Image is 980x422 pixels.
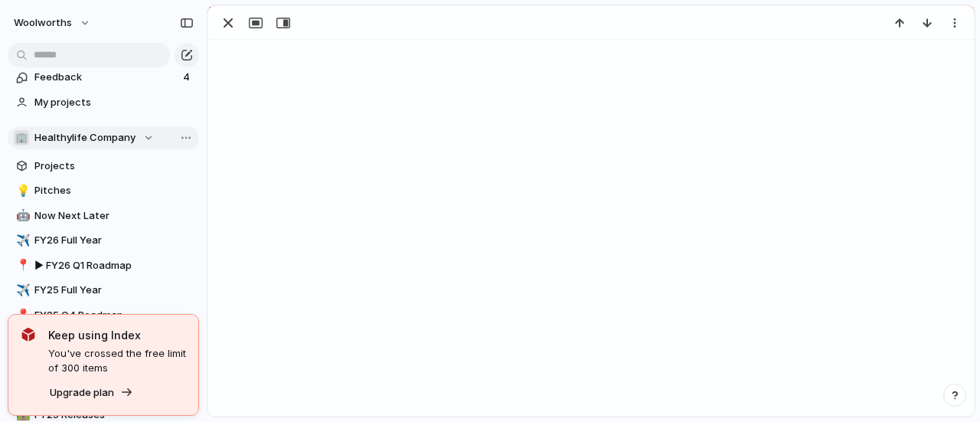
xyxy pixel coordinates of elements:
span: My projects [34,95,194,110]
div: 💡 [16,182,27,200]
span: Upgrade plan [50,385,114,401]
a: ✈️FY26 Full Year [8,229,199,252]
div: 📍 [16,306,27,324]
button: 🏢Healthylife Company [8,126,199,149]
button: 🤖 [14,208,29,224]
span: Now Next Later [34,208,194,224]
span: Pitches [34,183,194,198]
span: FY26 Full Year [34,233,194,248]
button: ✈️ [14,283,29,298]
button: 📍 [14,258,29,273]
span: woolworths [14,15,72,31]
div: ✈️ [16,282,27,299]
button: woolworths [7,11,99,35]
a: 📍FY25 Q4 Roadmap [8,304,199,327]
button: Upgrade plan [45,382,138,404]
a: Feedback4 [8,66,199,89]
span: FY25 Full Year [34,283,194,298]
span: You've crossed the free limit of 300 items [48,346,186,376]
div: ✈️ [16,232,27,250]
a: My projects [8,91,199,114]
span: Healthylife Company [34,130,136,146]
a: Projects [8,155,199,178]
div: 🤖 [16,207,27,224]
div: 📍 [16,257,27,274]
span: ▶︎ FY26 Q1 Roadmap [34,258,194,273]
span: Feedback [34,70,178,85]
button: 💡 [14,183,29,198]
span: 4 [183,70,193,85]
div: 🏢 [14,130,29,146]
a: 🤖Now Next Later [8,204,199,227]
a: 💡Pitches [8,179,199,202]
button: ✈️ [14,233,29,248]
span: Keep using Index [48,327,186,343]
a: 📍▶︎ FY26 Q1 Roadmap [8,254,199,277]
span: Projects [34,159,194,174]
a: ✈️FY25 Full Year [8,279,199,302]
